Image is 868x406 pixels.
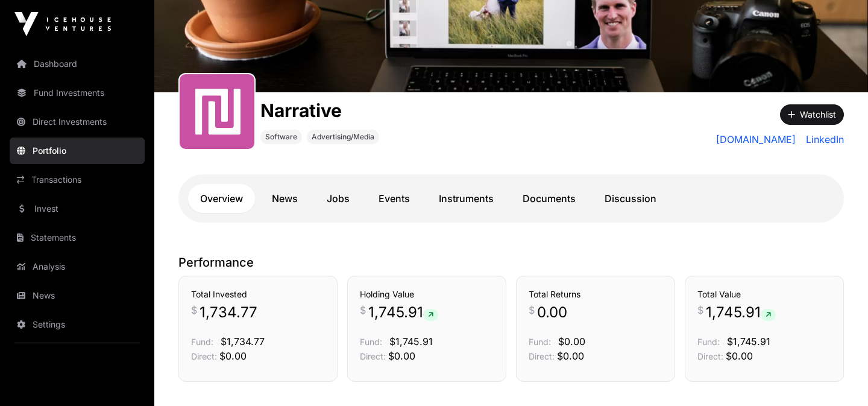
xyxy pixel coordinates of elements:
span: Direct: [529,351,555,361]
button: Watchlist [780,104,844,125]
a: [DOMAIN_NAME] [716,132,796,147]
span: $0.00 [557,350,584,362]
span: $ [191,303,197,317]
span: $ [360,303,366,317]
nav: Tabs [188,184,834,213]
span: $0.00 [726,350,753,362]
h3: Total Returns [529,288,662,300]
a: Statements [10,224,145,251]
a: Documents [511,184,588,213]
a: Portfolio [10,138,145,164]
img: output-onlinepngtools---2025-04-09T134005.196.png [184,79,250,144]
a: Events [366,184,422,213]
a: Jobs [315,184,362,213]
a: Fund Investments [10,80,145,106]
iframe: Chat Widget [808,348,868,406]
span: $1,745.91 [389,335,433,347]
a: LinkedIn [801,132,844,147]
a: Transactions [10,167,145,193]
span: Fund: [697,337,720,347]
span: $ [529,303,535,317]
h3: Holding Value [360,288,494,300]
a: Overview [188,184,255,213]
a: News [10,282,145,309]
a: Instruments [427,184,506,213]
span: Software [265,132,297,142]
span: 0.00 [537,303,567,322]
h3: Total Value [697,288,831,300]
a: Analysis [10,253,145,280]
span: $0.00 [388,350,415,362]
span: 1,734.77 [200,303,257,322]
span: Fund: [360,337,382,347]
a: Direct Investments [10,109,145,135]
h3: Total Invested [191,288,325,300]
p: Performance [178,254,844,271]
span: $0.00 [558,335,585,347]
a: Settings [10,311,145,338]
span: Direct: [697,351,723,361]
a: Invest [10,195,145,222]
span: 1,745.91 [368,303,438,322]
h1: Narrative [260,100,379,121]
a: Discussion [593,184,668,213]
span: Fund: [191,337,213,347]
a: Dashboard [10,51,145,77]
span: $1,745.91 [727,335,770,347]
span: $1,734.77 [221,335,265,347]
span: Direct: [191,351,217,361]
img: Icehouse Ventures Logo [14,12,111,36]
span: Fund: [529,337,551,347]
span: Advertising/Media [312,132,374,142]
span: Direct: [360,351,386,361]
span: $0.00 [219,350,247,362]
span: $ [697,303,703,317]
span: 1,745.91 [706,303,776,322]
a: News [260,184,310,213]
